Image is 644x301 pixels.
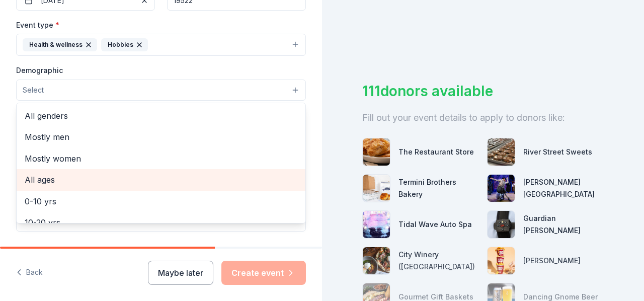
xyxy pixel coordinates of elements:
[25,130,297,143] span: Mostly men
[16,80,306,101] button: Select
[25,152,297,165] span: Mostly women
[16,103,306,223] div: Select
[25,109,297,122] span: All genders
[25,173,297,186] span: All ages
[25,216,297,229] span: 10-20 yrs
[25,195,297,208] span: 0-10 yrs
[23,84,44,96] span: Select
